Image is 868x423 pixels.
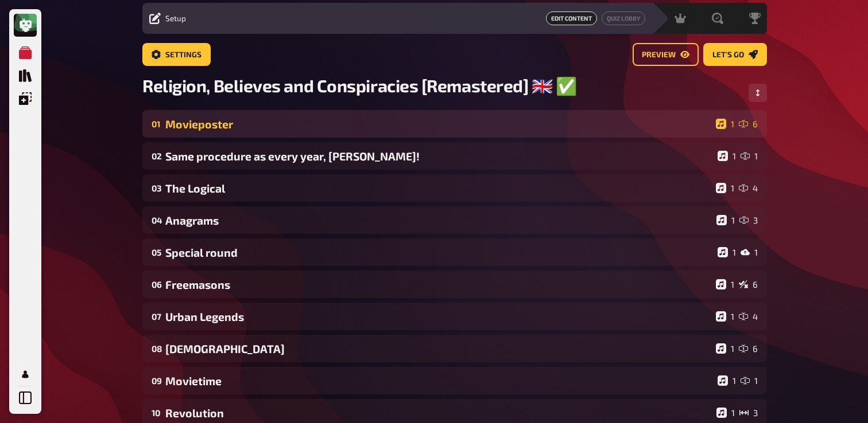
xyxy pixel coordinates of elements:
[642,51,676,59] span: Preview
[716,279,734,289] div: 1
[739,408,758,418] div: 3
[718,247,736,257] div: 1
[712,51,744,59] span: Let's go
[716,183,734,193] div: 1
[152,215,161,225] div: 04
[716,215,735,225] div: 1
[165,374,713,387] div: Movietime
[741,247,758,257] div: 1
[165,214,712,227] div: Anagrams
[716,408,735,418] div: 1
[152,375,161,386] div: 09
[741,151,758,161] div: 1
[142,75,577,96] span: Religion, Believes and Conspiracies [Remastered] ​🇬🇧 ​✅
[716,311,734,322] div: 1
[546,11,597,25] span: Edit Content
[152,311,161,322] div: 07
[739,279,758,289] div: 6
[165,117,711,131] div: Movieposter
[716,119,734,129] div: 1
[602,11,645,25] a: Quiz Lobby
[739,215,758,225] div: 3
[741,375,758,386] div: 1
[165,406,712,420] div: Revolution
[152,183,161,193] div: 03
[165,278,711,291] div: Freemasons
[749,84,767,102] button: Change Order
[14,64,37,87] a: Quiz Library
[165,246,713,259] div: Special round
[739,311,758,322] div: 4
[718,151,736,161] div: 1
[165,310,711,323] div: Urban Legends
[152,247,161,257] div: 05
[718,375,736,386] div: 1
[14,363,37,386] a: My Account
[739,183,758,193] div: 4
[165,182,711,195] div: The Logical
[152,408,161,418] div: 10
[152,279,161,289] div: 06
[152,343,161,354] div: 08
[739,119,758,129] div: 6
[152,119,161,129] div: 01
[14,41,37,64] a: My Quizzes
[633,43,699,66] a: Preview
[739,343,758,354] div: 6
[165,342,711,355] div: [DEMOGRAPHIC_DATA]
[165,150,713,163] div: Same procedure as every year, [PERSON_NAME]!
[165,14,186,23] span: Setup
[703,43,767,66] a: Let's go
[165,51,201,59] span: Settings
[716,343,734,354] div: 1
[152,151,161,161] div: 02
[14,87,37,110] a: Overlays
[142,43,211,66] a: Settings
